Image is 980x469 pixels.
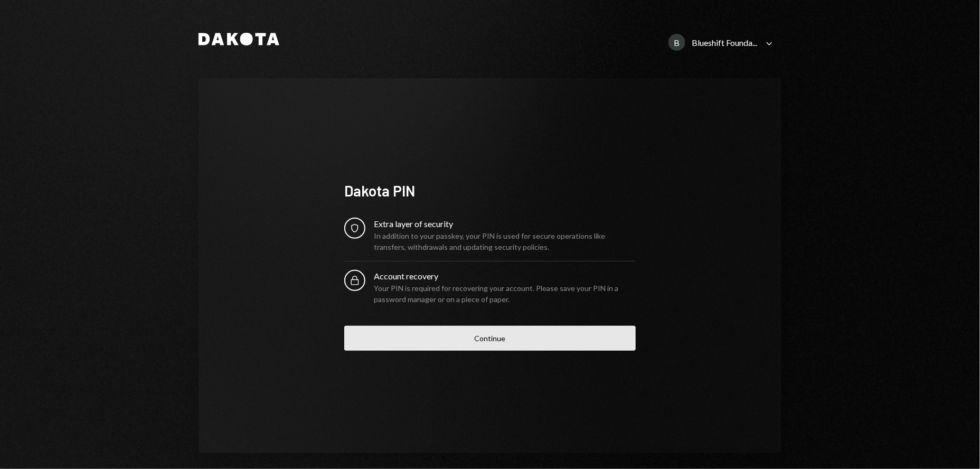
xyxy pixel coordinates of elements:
[668,34,685,51] div: B
[692,37,757,48] div: Blueshift Founda...
[344,181,636,201] div: Dakota PIN
[374,218,636,230] div: Extra layer of security
[374,270,636,283] div: Account recovery
[374,283,636,305] div: Your PIN is required for recovering your account. Please save your PIN in a password manager or o...
[374,230,636,252] div: In addition to your passkey, your PIN is used for secure operations like transfers, withdrawals a...
[344,326,636,351] button: Continue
